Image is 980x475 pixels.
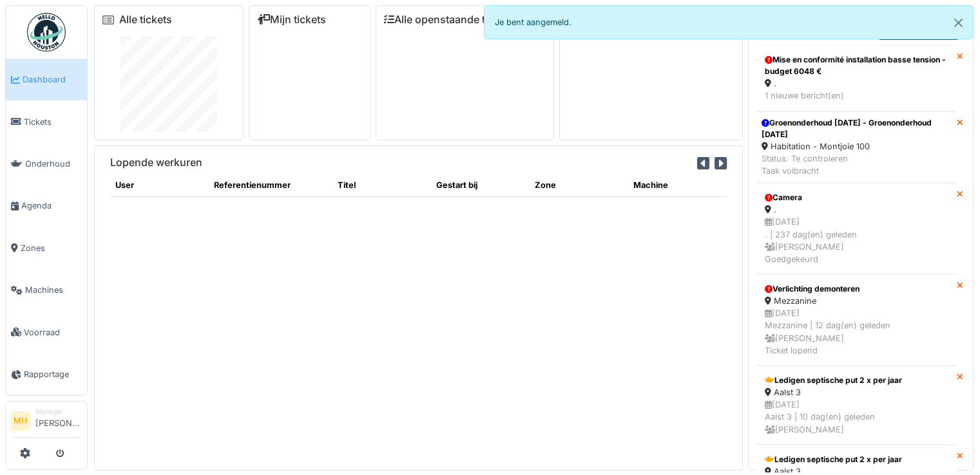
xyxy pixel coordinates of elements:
div: Manager [35,407,82,416]
span: Machines [25,284,82,296]
span: Dashboard [23,73,82,86]
div: Mise en conformité installation basse tension - budget 6048 € [765,54,948,77]
div: Je bent aangemeld. [484,5,974,39]
div: [DATE] Mezzanine | 12 dag(en) geleden [PERSON_NAME] Ticket lopend [765,307,948,357]
a: Agenda [6,185,87,227]
img: Badge_color-CXgf-gQk.svg [27,13,66,51]
span: Tickets [24,116,82,128]
a: Zones [6,227,87,269]
div: Ledigen septische put 2 x per jaar [765,454,948,465]
span: Zones [21,242,82,254]
a: Voorraad [6,311,87,353]
span: Voorraad [24,326,82,339]
span: Agenda [21,200,82,212]
span: Onderhoud [25,158,82,170]
a: Alle tickets [119,14,172,26]
div: Aalst 3 [765,386,948,398]
div: Habitation - Montjoie 100 [762,140,952,153]
div: Mezzanine [765,295,948,307]
a: Mijn tickets [257,14,326,26]
a: Groenonderhoud [DATE] - Groenonderhoud [DATE] Habitation - Montjoie 100 Status: Te controlerenTaa... [756,111,957,183]
span: translation missing: nl.shared.user [115,180,134,190]
a: Onderhoud [6,143,87,185]
a: Mise en conformité installation basse tension - budget 6048 € . 1 nieuwe bericht(en) [756,45,957,111]
div: 1 nieuwe bericht(en) [765,89,948,102]
div: Camera [765,192,948,203]
div: [DATE] Aalst 3 | 10 dag(en) geleden [PERSON_NAME] [765,398,948,436]
a: Ledigen septische put 2 x per jaar Aalst 3 [DATE]Aalst 3 | 10 dag(en) geleden [PERSON_NAME] [756,366,957,445]
div: [DATE] . | 237 dag(en) geleden [PERSON_NAME] Goedgekeurd [765,216,948,265]
a: Machines [6,269,87,311]
span: Rapportage [24,368,82,380]
li: MH [11,411,30,431]
a: Rapportage [6,353,87,395]
button: Close [944,6,973,40]
h6: Lopende werkuren [110,156,202,169]
div: . [765,77,948,89]
a: Camera . [DATE]. | 237 dag(en) geleden [PERSON_NAME]Goedgekeurd [756,183,957,274]
div: . [765,203,948,216]
th: Machine [628,174,727,197]
th: Zone [530,174,628,197]
li: [PERSON_NAME] [35,407,82,434]
a: Dashboard [6,59,87,100]
a: Verlichting demonteren Mezzanine [DATE]Mezzanine | 12 dag(en) geleden [PERSON_NAME]Ticket lopend [756,274,957,366]
div: Ledigen septische put 2 x per jaar [765,375,948,386]
a: Alle openstaande taken [384,14,509,26]
div: Verlichting demonteren [765,283,948,295]
a: MH Manager[PERSON_NAME] [11,407,82,438]
th: Titel [332,174,431,197]
th: Referentienummer [209,174,332,197]
div: Groenonderhoud [DATE] - Groenonderhoud [DATE] [762,117,952,140]
div: Status: Te controleren Taak volbracht [762,153,952,177]
a: Tickets [6,100,87,142]
th: Gestart bij [431,174,530,197]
